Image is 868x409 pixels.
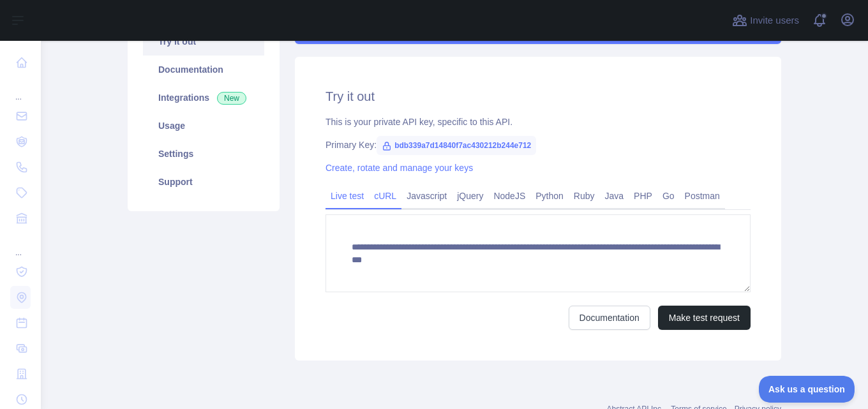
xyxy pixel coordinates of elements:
[143,56,264,84] a: Documentation
[325,115,751,128] div: This is your private API key, specific to this API.
[143,140,264,168] a: Settings
[488,186,530,206] a: NodeJS
[730,10,802,31] button: Invite users
[325,87,751,105] h2: Try it out
[759,376,855,403] iframe: Toggle Customer Support
[452,186,488,206] a: jQuery
[657,186,680,206] a: Go
[143,84,264,112] a: Integrations New
[143,112,264,140] a: Usage
[750,13,799,28] span: Invite users
[377,136,536,155] span: bdb339a7d14840f7ac430212b244e712
[325,186,369,206] a: Live test
[680,186,725,206] a: Postman
[530,186,569,206] a: Python
[143,27,264,56] a: Try it out
[325,138,751,151] div: Primary Key:
[143,168,264,196] a: Support
[629,186,657,206] a: PHP
[217,92,246,105] span: New
[401,186,452,206] a: Javascript
[10,232,31,258] div: ...
[10,77,31,102] div: ...
[569,186,600,206] a: Ruby
[325,163,473,173] a: Create, rotate and manage your keys
[369,186,401,206] a: cURL
[569,306,650,330] a: Documentation
[600,186,629,206] a: Java
[658,306,751,330] button: Make test request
